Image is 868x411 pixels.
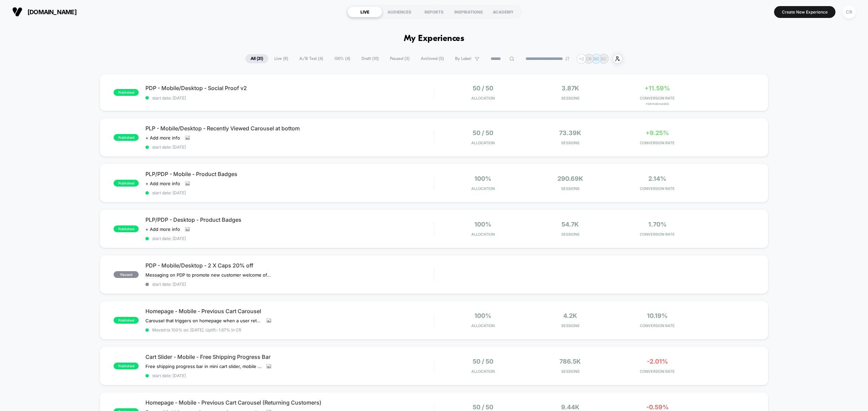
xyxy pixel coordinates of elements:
[474,221,491,228] span: 100%
[615,369,699,374] span: CONVERSION RATE
[576,54,586,64] div: + 2
[269,54,293,63] span: Live ( 8 )
[615,186,699,191] span: CONVERSION RATE
[145,190,434,195] span: start date: [DATE]
[593,56,599,61] p: GC
[145,226,180,232] span: + Add more info
[348,6,382,17] div: LIVE
[648,221,667,228] span: 1.70%
[382,6,417,17] div: AUDIENCES
[471,140,495,145] span: Allocation
[561,85,579,92] span: 3.87k
[841,5,858,19] button: CR
[471,369,495,374] span: Allocation
[474,312,491,319] span: 100%
[471,186,495,191] span: Allocation
[645,85,670,92] span: +11.59%
[145,373,434,378] span: start date: [DATE]
[114,225,139,232] span: published
[565,57,569,61] img: end
[27,8,77,16] span: [DOMAIN_NAME]
[615,232,699,237] span: CONVERSION RATE
[471,232,495,237] span: Allocation
[145,181,180,186] span: + Add more info
[329,54,355,63] span: 100% ( 4 )
[647,312,668,319] span: 10.19%
[10,6,79,17] button: [DOMAIN_NAME]
[528,186,612,191] span: Sessions
[615,140,699,145] span: CONVERSION RATE
[486,6,520,17] div: ACADEMY
[385,54,415,63] span: Paused ( 3 )
[145,262,434,269] span: PDP - Mobile/Desktop - 2 X Caps 20% off
[416,54,449,63] span: Archived ( 5 )
[145,145,434,150] span: start date: [DATE]
[561,221,579,228] span: 54.7k
[145,85,434,91] span: PDP - Mobile/Desktop - Social Proof v2
[145,282,434,287] span: start date: [DATE]
[528,232,612,237] span: Sessions
[114,89,139,96] span: published
[152,327,241,332] span: Moved to 100% on: [DATE] . Uplift: -1.67% in CR
[471,96,495,101] span: Allocation
[455,56,471,61] span: By Label
[473,358,493,365] span: 50 / 50
[145,399,434,406] span: Homepage - Mobile - Previous Cart Carousel (Returning Customers)
[114,180,139,187] span: published
[615,323,699,328] span: CONVERSION RATE
[557,175,583,182] span: 290.69k
[559,129,581,136] span: 73.39k
[114,271,139,278] span: paused
[145,125,434,132] span: PLP - Mobile/Desktop - Recently Viewed Carousel at bottom
[615,102,699,106] span: for Purchased
[646,129,669,136] span: +9.25%
[145,318,261,323] span: Carousel that triggers on homepage when a user returns and their cart has more than 0 items in it...
[451,6,486,17] div: INSPIRATIONS
[473,404,493,411] span: 50 / 50
[145,135,180,140] span: + Add more info
[586,56,592,61] p: CR
[404,34,465,44] h1: My Experiences
[145,171,434,177] span: PLP/PDP - Mobile - Product Badges
[145,95,434,101] span: start date: [DATE]
[145,364,261,369] span: Free shipping progress bar in mini cart slider, mobile only
[356,54,384,63] span: Draft ( 10 )
[245,54,268,63] span: All ( 21 )
[648,175,666,182] span: 2.14%
[145,353,434,360] span: Cart Slider - Mobile - Free Shipping Progress Bar
[145,272,271,278] span: Messaging on PDP to promote new customer welcome offer, this only shows to users who have not pur...
[843,5,856,19] div: CR
[294,54,328,63] span: A/B Test ( 4 )
[114,134,139,141] span: published
[12,7,22,17] img: Visually logo
[114,363,139,369] span: published
[145,216,434,223] span: PLP/PDP - Desktop - Product Badges
[473,85,493,92] span: 50 / 50
[561,404,579,411] span: 9.44k
[528,369,612,374] span: Sessions
[473,129,493,136] span: 50 / 50
[417,6,451,17] div: REPORTS
[528,140,612,145] span: Sessions
[601,56,607,61] p: SC
[563,312,577,319] span: 4.2k
[528,323,612,328] span: Sessions
[474,175,491,182] span: 100%
[145,308,434,315] span: Homepage - Mobile - Previous Cart Carousel
[471,323,495,328] span: Allocation
[615,96,699,101] span: CONVERSION RATE
[528,96,612,101] span: Sessions
[774,6,835,18] button: Create New Experience
[114,317,139,324] span: published
[559,358,581,365] span: 786.5k
[145,236,434,241] span: start date: [DATE]
[646,404,669,411] span: -0.59%
[647,358,668,365] span: -2.01%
